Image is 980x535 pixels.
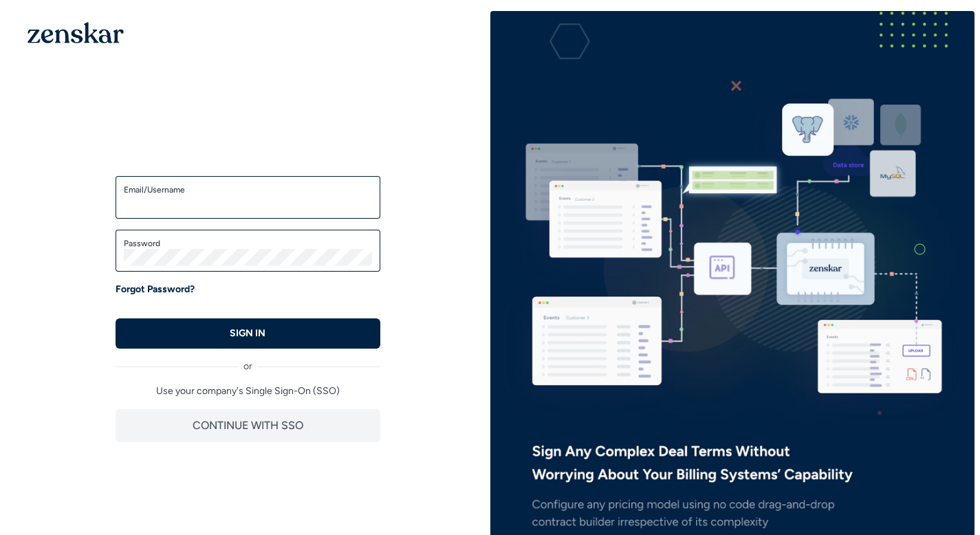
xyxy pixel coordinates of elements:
[28,22,124,43] img: 1OGAJ2xQqyY4LXKgY66KYq0eOWRCkrZdAb3gUhuVAqdWPZE9SRJmCz+oDMSn4zDLXe31Ii730ItAGKgCKgCCgCikA4Av8PJUP...
[230,327,265,340] p: SIGN IN
[124,184,372,195] label: Email/Username
[116,349,380,373] div: or
[116,409,380,442] button: CONTINUE WITH SSO
[124,238,372,249] label: Password
[116,283,195,296] a: Forgot Password?
[116,318,380,349] button: SIGN IN
[116,384,380,398] p: Use your company's Single Sign-On (SSO)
